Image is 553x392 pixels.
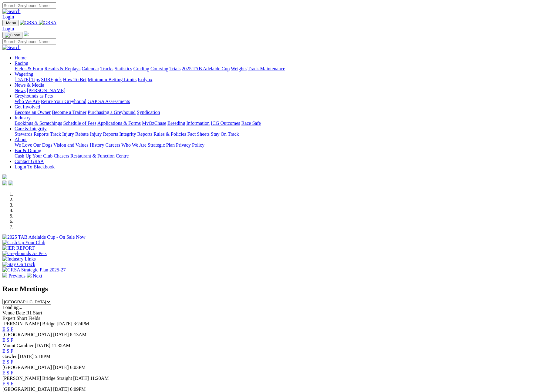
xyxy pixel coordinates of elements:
[15,88,25,93] a: News
[2,359,5,364] a: E
[2,174,7,179] img: logo-grsa-white.png
[138,77,152,82] a: Isolynx
[15,77,40,82] a: [DATE] Tips
[15,153,52,158] a: Cash Up Your Club
[53,332,69,337] span: [DATE]
[53,365,69,370] span: [DATE]
[52,343,70,348] span: 11:35AM
[44,66,80,71] a: Results & Replays
[119,131,152,137] a: Integrity Reports
[2,316,15,321] span: Expert
[7,359,9,364] a: S
[15,131,49,137] a: Stewards Reports
[16,310,25,315] span: Date
[2,32,22,38] button: Toggle navigation
[241,121,261,126] a: Race Safe
[137,110,160,115] a: Syndication
[248,66,285,71] a: Track Maintenance
[105,142,120,148] a: Careers
[2,365,52,370] span: [GEOGRAPHIC_DATA]
[176,142,204,148] a: Privacy Policy
[15,142,52,148] a: We Love Our Dogs
[2,310,15,315] span: Venue
[150,66,168,71] a: Coursing
[15,131,551,137] div: Care & Integrity
[2,240,45,245] img: Cash Up Your Club
[2,234,86,240] img: 2025 TAB Adelaide Cup - On Sale Now
[41,77,62,82] a: SUREpick
[2,245,35,251] img: IER REPORT
[88,99,130,104] a: GAP SA Assessments
[6,21,16,25] span: Menu
[7,348,9,354] a: S
[15,77,551,82] div: Wagering
[11,327,13,332] a: F
[82,66,99,71] a: Calendar
[7,327,9,332] a: S
[2,256,36,262] img: Industry Links
[2,26,14,31] a: Login
[2,273,7,277] img: chevron-left-pager-white.svg
[2,181,7,185] img: facebook.svg
[27,88,65,93] a: [PERSON_NAME]
[15,71,33,77] a: Wagering
[53,387,69,392] span: [DATE]
[7,370,9,375] a: S
[169,66,180,71] a: Trials
[182,66,230,71] a: 2025 TAB Adelaide Cup
[70,332,86,337] span: 8:13AM
[27,273,42,278] a: Next
[2,376,72,381] span: [PERSON_NAME] Bridge Straight
[133,66,149,71] a: Grading
[89,142,104,148] a: History
[11,370,13,375] a: F
[20,20,38,25] img: GRSA
[121,142,147,148] a: Who We Are
[33,273,42,278] span: Next
[15,148,41,153] a: Bar & Dining
[2,20,19,26] button: Toggle navigation
[15,159,44,164] a: Contact GRSA
[15,153,551,159] div: Bar & Dining
[41,99,86,104] a: Retire Your Greyhound
[100,66,113,71] a: Tracks
[88,110,136,115] a: Purchasing a Greyhound
[17,316,27,321] span: Short
[15,61,28,66] a: Racing
[24,32,29,36] img: logo-grsa-white.png
[2,381,5,386] a: E
[57,321,72,326] span: [DATE]
[2,370,5,375] a: E
[97,121,141,126] a: Applications & Forms
[148,142,175,148] a: Strategic Plan
[15,82,44,88] a: News & Media
[2,2,56,9] input: Search
[2,337,5,343] a: E
[2,305,22,310] span: Loading...
[50,131,89,137] a: Track Injury Rebate
[15,137,27,142] a: About
[18,354,34,359] span: [DATE]
[15,110,51,115] a: Become an Owner
[15,126,47,131] a: Care & Integrity
[7,381,9,386] a: S
[2,38,56,45] input: Search
[15,104,40,109] a: Get Involved
[153,131,186,137] a: Rules & Policies
[115,66,132,71] a: Statistics
[39,20,57,25] img: GRSA
[15,99,551,104] div: Greyhounds as Pets
[70,365,86,370] span: 6:03PM
[211,121,240,126] a: ICG Outcomes
[11,348,13,354] a: F
[90,376,109,381] span: 11:20AM
[15,88,551,93] div: News & Media
[15,142,551,148] div: About
[5,33,20,38] img: Close
[2,14,14,19] a: Login
[142,121,166,126] a: MyOzChase
[2,9,21,14] img: Search
[88,77,137,82] a: Minimum Betting Limits
[54,153,129,158] a: Chasers Restaurant & Function Centre
[11,381,13,386] a: F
